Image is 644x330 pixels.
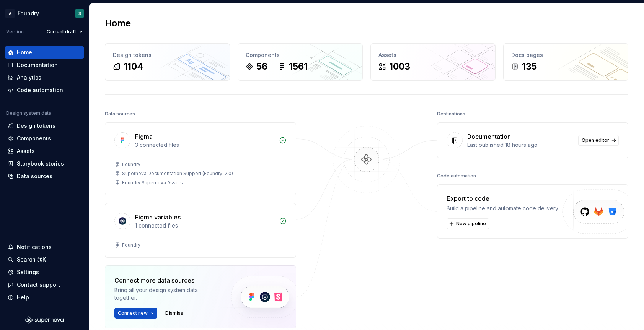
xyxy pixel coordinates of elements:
div: Notifications [17,243,52,251]
a: Analytics [5,72,84,84]
div: 3 connected files [135,141,274,149]
a: Components [5,132,84,145]
div: Contact support [17,281,60,289]
a: Design tokens1104 [105,43,230,81]
a: Components561561 [238,43,363,81]
div: Code automation [437,171,476,181]
button: Notifications [5,241,84,253]
button: Dismiss [162,308,187,319]
div: 1104 [124,60,143,73]
a: Settings [5,266,84,278]
div: Design tokens [113,51,222,59]
div: Design tokens [17,122,55,130]
div: 1561 [289,60,308,73]
a: Storybook stories [5,158,84,170]
div: Foundry Supernova Assets [122,180,183,186]
div: Assets [378,51,487,59]
a: Home [5,46,84,59]
div: Export to code [447,194,559,203]
div: Assets [17,147,35,155]
div: Connect more data sources [114,276,218,285]
a: Open editor [578,135,619,146]
a: Documentation [5,59,84,71]
div: Home [17,49,32,56]
div: Version [6,29,24,35]
h2: Home [105,17,131,29]
button: Contact support [5,279,84,291]
div: Analytics [17,74,41,81]
div: Bring all your design system data together. [114,286,218,302]
svg: Supernova Logo [25,316,64,324]
button: Connect new [114,308,157,319]
div: Foundry [122,161,140,167]
span: Dismiss [165,310,183,316]
div: 1 connected files [135,222,274,229]
div: 56 [256,60,267,73]
span: New pipeline [456,221,486,227]
button: Current draft [43,26,86,37]
div: Documentation [467,132,511,141]
div: Components [17,135,51,142]
div: Foundry [18,10,39,17]
span: Open editor [582,137,609,143]
button: AFoundryS [2,5,87,21]
div: Settings [17,268,39,276]
div: Foundry [122,242,140,248]
div: Supernova Documentation Support (Foundry-2.0) [122,171,233,177]
div: Data sources [105,109,135,119]
button: New pipeline [447,218,489,229]
div: 135 [522,60,537,73]
div: Components [246,51,355,59]
span: Connect new [118,310,148,316]
div: Destinations [437,109,465,119]
div: Design system data [6,110,51,116]
div: Documentation [17,61,58,69]
a: Assets1003 [370,43,496,81]
button: Search ⌘K [5,254,84,266]
div: Search ⌘K [17,256,46,263]
div: Storybook stories [17,160,64,167]
div: Help [17,294,29,301]
div: Figma variables [135,213,181,222]
div: Build a pipeline and automate code delivery. [447,205,559,212]
div: A [5,9,15,18]
div: 1003 [389,60,410,73]
a: Docs pages135 [503,43,628,81]
div: Last published 18 hours ago [467,141,574,149]
a: Design tokens [5,120,84,132]
a: Figma3 connected filesFoundrySupernova Documentation Support (Foundry-2.0)Foundry Supernova Assets [105,122,296,195]
div: Data sources [17,172,52,180]
a: Figma variables1 connected filesFoundry [105,203,296,258]
div: S [78,10,81,16]
div: Figma [135,132,153,141]
div: Docs pages [511,51,620,59]
a: Assets [5,145,84,157]
a: Data sources [5,170,84,182]
span: Current draft [47,29,76,35]
div: Code automation [17,86,63,94]
a: Code automation [5,84,84,96]
button: Help [5,291,84,304]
